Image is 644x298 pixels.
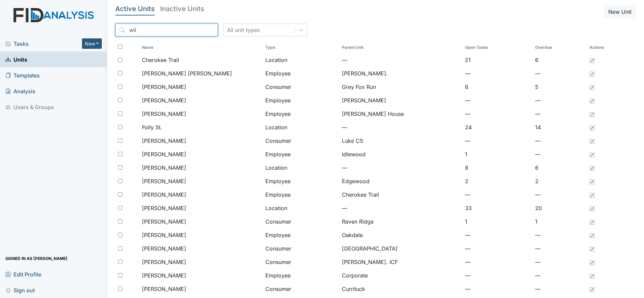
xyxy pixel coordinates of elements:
span: Cherokee Trail [142,56,179,64]
a: Edit [589,285,595,293]
td: Location [263,201,339,215]
th: Toggle SortBy [462,42,532,53]
a: Edit [589,123,595,131]
td: — [532,282,587,296]
td: [PERSON_NAME] [339,94,463,107]
td: Location [263,53,339,67]
td: 14 [532,121,587,134]
td: Grey Fox Run [339,80,463,94]
span: Templates [5,70,40,80]
input: Toggle All Rows Selected [118,44,122,49]
span: Analysis [5,86,35,96]
div: All unit types [227,26,260,34]
a: Edit [589,191,595,199]
td: — [462,282,532,296]
td: 6 [532,53,587,67]
a: Edit [589,56,595,64]
td: — [532,255,587,269]
a: Edit [589,69,595,77]
td: 6 [532,161,587,174]
span: [PERSON_NAME] [142,191,186,199]
a: Edit [589,177,595,185]
span: [PERSON_NAME] [142,271,186,279]
td: Location [263,121,339,134]
td: Consumer [263,215,339,228]
td: Consumer [263,242,339,255]
td: — [532,147,587,161]
h5: Inactive Units [160,5,204,12]
td: 1 [532,215,587,228]
td: [PERSON_NAME]. ICF [339,255,463,269]
span: [PERSON_NAME] [142,231,186,239]
span: Signed in as [PERSON_NAME] [5,253,67,264]
td: Currituck [339,282,463,296]
td: — [462,255,532,269]
span: [PERSON_NAME] [142,137,186,145]
td: Consumer [263,134,339,147]
span: [PERSON_NAME] [PERSON_NAME] [142,69,232,77]
span: [PERSON_NAME] [142,150,186,158]
td: Corporate [339,269,463,282]
span: [PERSON_NAME] [142,204,186,212]
span: Edit Profile [5,269,41,279]
span: [PERSON_NAME] [142,110,186,118]
td: 21 [462,53,532,67]
td: Employee [263,228,339,242]
a: Edit [589,244,595,253]
td: — [462,188,532,201]
a: Edit [589,83,595,91]
td: Employee [263,94,339,107]
td: [GEOGRAPHIC_DATA] [339,242,463,255]
td: Employee [263,174,339,188]
td: — [532,188,587,201]
a: Edit [589,218,595,226]
span: Units [5,54,27,65]
td: 2 [532,174,587,188]
span: [PERSON_NAME] [142,285,186,293]
td: Employee [263,107,339,121]
span: [PERSON_NAME] [142,96,186,104]
td: 1 [462,215,532,228]
th: Toggle SortBy [532,42,587,53]
td: Employee [263,67,339,80]
td: Oakdale [339,228,463,242]
td: 20 [532,201,587,215]
th: Toggle SortBy [263,42,339,53]
td: Location [263,161,339,174]
td: — [532,269,587,282]
span: [PERSON_NAME] [142,164,186,172]
input: Search... [115,24,218,36]
td: — [532,242,587,255]
th: Toggle SortBy [139,42,263,53]
span: Sign out [5,285,35,295]
td: Employee [263,269,339,282]
span: [PERSON_NAME] [142,218,186,226]
button: New [82,38,102,49]
td: Consumer [263,282,339,296]
td: 1 [462,147,532,161]
td: — [462,67,532,80]
a: Edit [589,164,595,172]
td: — [339,121,463,134]
td: — [339,161,463,174]
a: Edit [589,231,595,239]
td: [PERSON_NAME]. [339,67,463,80]
span: [PERSON_NAME] [142,83,186,91]
a: Tasks [5,40,82,48]
span: Folly St. [142,123,162,131]
td: Edgewood [339,174,463,188]
td: Luke CS [339,134,463,147]
td: Consumer [263,80,339,94]
a: Edit [589,204,595,212]
td: 5 [532,80,587,94]
td: — [532,107,587,121]
td: 2 [462,174,532,188]
a: Edit [589,137,595,145]
td: Employee [263,147,339,161]
td: — [532,228,587,242]
td: — [462,269,532,282]
span: [PERSON_NAME] [142,258,186,266]
td: — [339,201,463,215]
td: — [462,228,532,242]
